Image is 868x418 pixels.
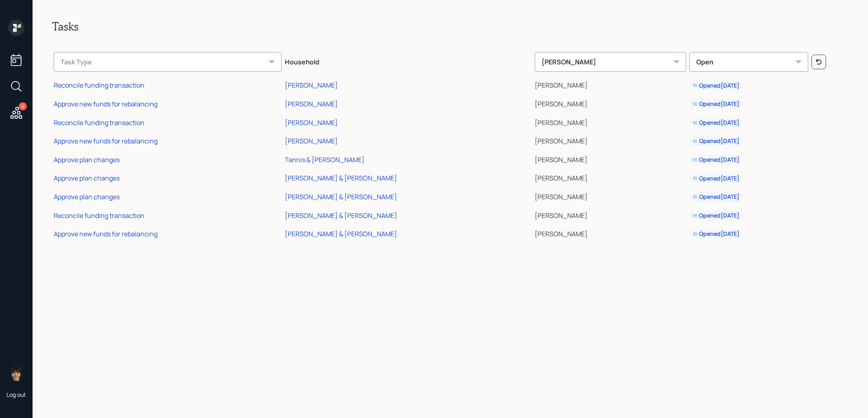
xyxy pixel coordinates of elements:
[54,174,120,183] div: Approve plan changes
[533,93,688,112] td: [PERSON_NAME]
[533,168,688,187] td: [PERSON_NAME]
[283,46,533,75] th: Household
[7,391,26,398] div: Log out
[54,99,157,108] div: Approve new funds for rebalancing
[533,205,688,224] td: [PERSON_NAME]
[285,118,338,127] div: [PERSON_NAME]
[8,365,24,381] img: treva-nostdahl-headshot.png
[285,229,397,238] div: [PERSON_NAME] & [PERSON_NAME]
[533,149,688,168] td: [PERSON_NAME]
[54,136,157,145] div: Approve new funds for rebalancing
[689,52,808,72] div: Open
[285,211,397,220] div: [PERSON_NAME] & [PERSON_NAME]
[285,99,338,108] div: [PERSON_NAME]
[693,193,739,201] div: Opened [DATE]
[693,230,739,238] div: Opened [DATE]
[54,52,282,72] div: Task Type
[693,119,739,127] div: Opened [DATE]
[54,118,144,127] div: Reconcile funding transaction
[54,155,120,164] div: Approve plan changes
[693,100,739,108] div: Opened [DATE]
[693,137,739,145] div: Opened [DATE]
[52,20,848,33] h2: Tasks
[533,223,688,242] td: [PERSON_NAME]
[54,211,144,220] div: Reconcile funding transaction
[285,81,338,90] div: [PERSON_NAME]
[535,52,686,72] div: [PERSON_NAME]
[693,81,739,90] div: Opened [DATE]
[54,81,144,90] div: Reconcile funding transaction
[54,229,157,238] div: Approve new funds for rebalancing
[693,174,739,183] div: Opened [DATE]
[533,130,688,149] td: [PERSON_NAME]
[285,155,365,164] div: Tannis & [PERSON_NAME]
[285,136,338,145] div: [PERSON_NAME]
[285,192,397,201] div: [PERSON_NAME] & [PERSON_NAME]
[54,192,120,201] div: Approve plan changes
[533,75,688,94] td: [PERSON_NAME]
[533,112,688,131] td: [PERSON_NAME]
[693,211,739,220] div: Opened [DATE]
[533,186,688,205] td: [PERSON_NAME]
[19,102,27,110] div: 9
[693,156,739,164] div: Opened [DATE]
[285,174,397,183] div: [PERSON_NAME] & [PERSON_NAME]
